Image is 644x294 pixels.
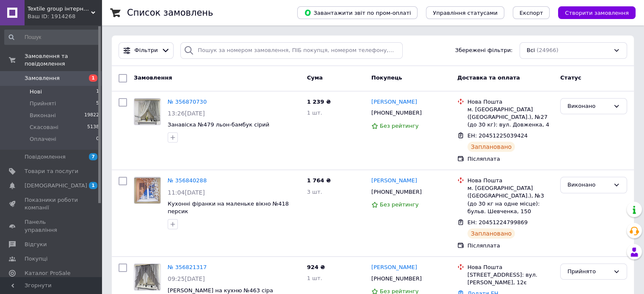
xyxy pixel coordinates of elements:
[567,181,610,190] div: Виконано
[25,52,102,68] span: Замовлення та повідомлення
[25,168,78,175] span: Товари та послуги
[168,99,207,105] a: № 356870730
[467,98,553,106] div: Нова Пошта
[467,106,553,129] div: м. [GEOGRAPHIC_DATA] ([GEOGRAPHIC_DATA].), №27 (до 30 кг): вул. Довженка, 4
[380,201,419,208] span: Без рейтингу
[307,264,325,270] span: 924 ₴
[134,98,161,125] a: Фото товару
[89,74,97,82] span: 1
[84,112,99,119] span: 19822
[134,177,161,204] a: Фото товару
[168,201,289,215] a: Кухонні фіранки на маленьке вікно №418 персик
[307,110,322,116] span: 1 шт.
[370,273,423,284] div: [PHONE_NUMBER]
[550,9,636,16] a: Створити замовлення
[89,153,97,160] span: 7
[28,13,102,20] div: Ваш ID: 1914268
[134,74,172,81] span: Замовлення
[520,10,543,16] span: Експорт
[30,88,42,96] span: Нові
[96,135,99,143] span: 0
[134,264,161,291] a: Фото товару
[371,264,417,272] a: [PERSON_NAME]
[25,241,47,248] span: Відгуки
[134,264,160,290] img: Фото товару
[168,275,205,282] span: 09:25[DATE]
[25,153,66,161] span: Повідомлення
[307,275,322,281] span: 1 шт.
[371,177,417,185] a: [PERSON_NAME]
[370,187,423,198] div: [PHONE_NUMBER]
[168,121,269,128] a: Занавіска №479 льон-бамбук сірий
[4,30,100,45] input: Пошук
[307,177,331,184] span: 1 764 ₴
[307,189,322,195] span: 3 шт.
[467,264,553,271] div: Нова Пошта
[536,47,558,53] span: (24966)
[467,228,515,239] div: Заплановано
[168,110,205,117] span: 13:26[DATE]
[25,196,78,212] span: Показники роботи компанії
[467,271,553,286] div: [STREET_ADDRESS]: вул. [PERSON_NAME], 12є
[433,10,498,16] span: Управління статусами
[134,99,160,125] img: Фото товару
[168,189,205,196] span: 11:04[DATE]
[25,218,78,234] span: Панель управління
[134,177,160,203] img: Фото товару
[455,47,513,55] span: Збережені фільтри:
[30,100,56,107] span: Прийняті
[28,5,91,13] span: Textile group інтернет-магазин штор, гардин
[30,124,58,131] span: Скасовані
[307,99,331,105] span: 1 239 ₴
[467,155,553,163] div: Післяплата
[96,88,99,96] span: 1
[513,6,550,19] button: Експорт
[297,6,417,19] button: Завантажити звіт по пром-оплаті
[168,264,207,270] a: № 356821317
[30,112,56,119] span: Виконані
[304,9,411,16] span: Завантажити звіт по пром-оплаті
[168,287,273,294] a: [PERSON_NAME] на кухню №463 сіра
[426,6,504,19] button: Управління статусами
[467,177,553,184] div: Нова Пошта
[135,47,158,55] span: Фільтри
[467,219,528,225] span: ЕН: 20451224799869
[370,107,423,118] div: [PHONE_NUMBER]
[371,74,402,81] span: Покупець
[89,182,97,189] span: 1
[527,47,535,55] span: Всі
[371,98,417,106] a: [PERSON_NAME]
[565,10,629,16] span: Створити замовлення
[168,177,207,184] a: № 356840288
[560,74,581,81] span: Статус
[380,123,419,129] span: Без рейтингу
[96,100,99,107] span: 5
[87,124,99,131] span: 5138
[567,267,610,276] div: Прийнято
[467,184,553,215] div: м. [GEOGRAPHIC_DATA] ([GEOGRAPHIC_DATA].), №3 (до 30 кг на одне місце): бульв. Шевченка, 150
[307,74,323,81] span: Cума
[467,242,553,250] div: Післяплата
[25,74,60,82] span: Замовлення
[25,255,47,263] span: Покупці
[567,102,610,111] div: Виконано
[467,132,528,139] span: ЕН: 20451225039424
[30,135,56,143] span: Оплачені
[558,6,636,19] button: Створити замовлення
[457,74,520,81] span: Доставка та оплата
[127,8,213,18] h1: Список замовлень
[25,182,87,190] span: [DEMOGRAPHIC_DATA]
[467,142,515,152] div: Заплановано
[180,42,403,59] input: Пошук за номером замовлення, ПІБ покупця, номером телефону, Email, номером накладної
[25,269,70,277] span: Каталог ProSale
